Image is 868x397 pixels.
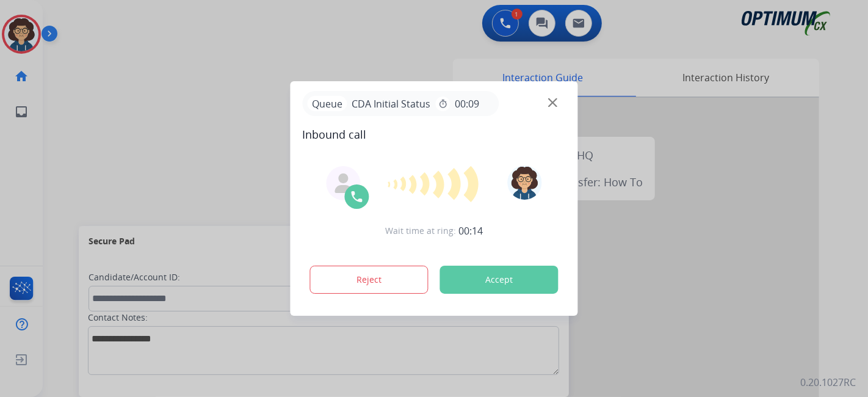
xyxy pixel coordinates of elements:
[334,173,353,193] img: agent-avatar
[455,97,480,111] span: 00:09
[438,99,448,109] mat-icon: timer
[458,224,483,238] span: 00:14
[507,166,541,200] img: avatar
[308,96,347,111] p: Queue
[385,225,456,237] span: Wait time at ring:
[440,266,559,294] button: Accept
[548,98,557,107] img: close-button
[310,266,429,294] button: Reject
[800,375,856,390] p: 0.20.1027RC
[303,126,566,143] span: Inbound call
[347,97,436,111] span: CDA Initial Status
[350,189,364,204] img: call-icon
